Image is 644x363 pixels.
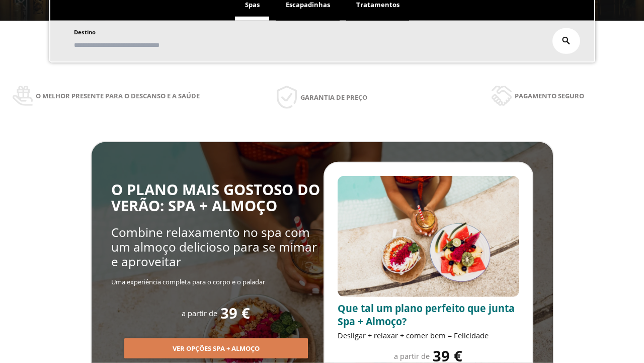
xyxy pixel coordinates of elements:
button: Ver opções Spa + Almoço [124,338,308,358]
span: Pagamento seguro [515,90,584,101]
span: Que tal um plano perfeito que junta Spa + Almoço? [338,301,515,328]
img: promo-sprunch.ElVl7oUD.webp [338,176,519,297]
span: Garantia de preço [300,92,367,103]
span: a partir de [182,308,217,318]
span: Destino [74,28,96,36]
a: Ver opções Spa + Almoço [124,344,308,353]
span: 39 € [220,305,250,322]
span: Combine relaxamento no spa com um almoço delicioso para se mimar e aproveitar [111,224,317,270]
span: Desligar + relaxar + comer bem = Felicidade [338,330,489,340]
span: O melhor presente para o descanso e a saúde [36,90,200,101]
span: a partir de [394,351,430,361]
span: Uma experiência completa para o corpo e o paladar [111,277,265,286]
span: O PLANO MAIS GOSTOSO DO VERÃO: SPA + ALMOÇO [111,179,320,216]
span: Ver opções Spa + Almoço [173,344,260,354]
